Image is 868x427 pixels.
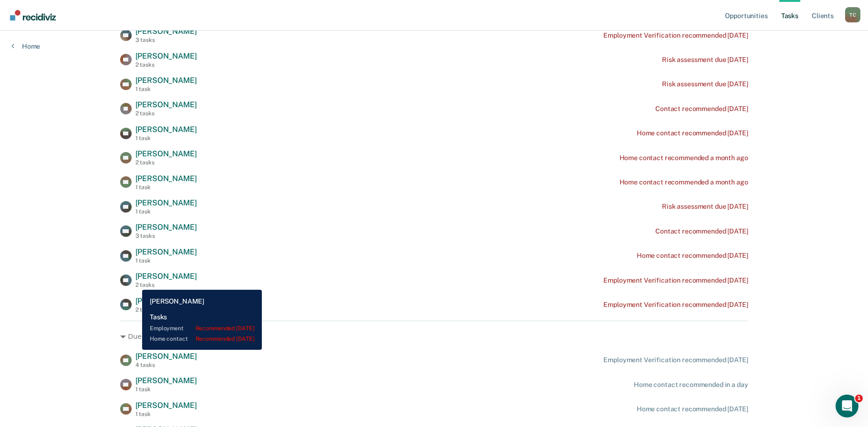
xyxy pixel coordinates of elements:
div: 1 task [135,411,197,417]
span: 1 [855,395,863,402]
div: Risk assessment due [DATE] [662,80,748,88]
div: 1 task [135,386,197,393]
div: T C [845,7,860,22]
img: Recidiviz [10,10,56,20]
iframe: Intercom live chat [836,395,858,417]
div: Risk assessment due [DATE] [662,56,748,64]
div: Home contact recommended in a day [634,381,748,389]
div: Contact recommended [DATE] [655,105,748,113]
div: 3 tasks [135,233,197,239]
span: [PERSON_NAME] [135,149,197,158]
span: [PERSON_NAME] [135,125,197,134]
div: 2 tasks [135,282,197,288]
button: Profile dropdown button [845,7,860,22]
div: 3 tasks [135,37,197,43]
span: [PERSON_NAME] [135,100,197,109]
div: 1 task [135,257,197,264]
div: 2 tasks [135,159,197,166]
div: Home contact recommended a month ago [620,178,748,186]
div: 1 task [135,184,197,191]
div: Home contact recommended [DATE] [637,252,748,260]
span: [PERSON_NAME] [135,51,197,61]
span: [PERSON_NAME] [135,401,197,410]
span: 13 [183,329,203,344]
div: Due this month 13 [120,329,748,344]
span: [PERSON_NAME] [135,198,197,207]
div: Employment Verification recommended [DATE] [603,31,748,40]
div: Contact recommended [DATE] [655,227,748,235]
div: 4 tasks [135,362,197,368]
span: [PERSON_NAME] [135,272,197,281]
span: [PERSON_NAME] [135,223,197,232]
div: Home contact recommended [DATE] [637,405,748,413]
a: Home [11,42,40,51]
span: [PERSON_NAME] [135,27,197,36]
div: Risk assessment due [DATE] [662,203,748,211]
div: 1 task [135,208,197,215]
div: 2 tasks [135,61,197,68]
div: Home contact recommended a month ago [620,154,748,162]
div: 1 task [135,86,197,92]
div: Employment Verification recommended [DATE] [603,301,748,309]
div: Employment Verification recommended [DATE] [603,276,748,285]
span: [PERSON_NAME] [135,296,197,305]
div: Employment Verification recommended [DATE] [603,356,748,364]
div: 2 tasks [135,306,197,313]
div: 1 task [135,135,197,142]
span: [PERSON_NAME] [135,352,197,361]
div: Home contact recommended [DATE] [637,129,748,137]
span: [PERSON_NAME] [135,174,197,183]
div: 2 tasks [135,110,197,117]
span: [PERSON_NAME] [135,247,197,256]
span: [PERSON_NAME] [135,376,197,385]
span: [PERSON_NAME] [135,76,197,85]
